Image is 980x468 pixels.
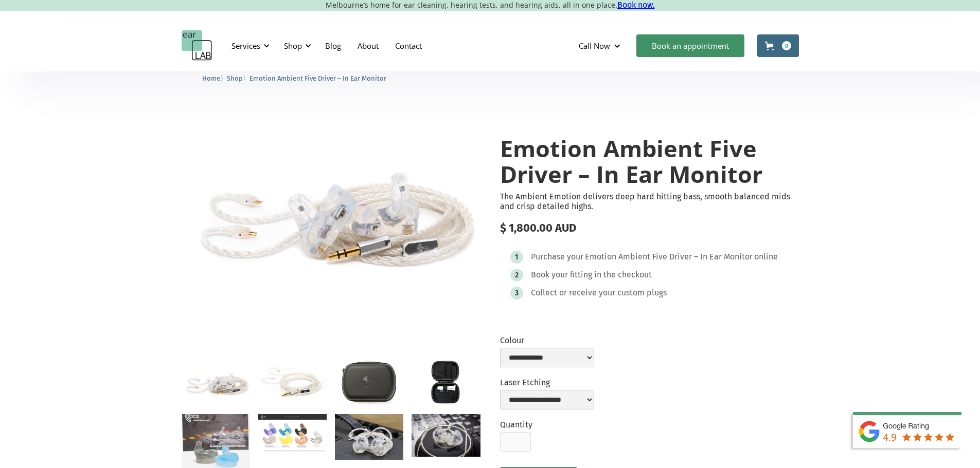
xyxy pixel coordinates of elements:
img: Emotion Ambient Five Driver – In Ear Monitor [182,115,480,314]
div: online [754,252,778,262]
a: Book an appointment [636,34,744,57]
span: Home [202,74,220,82]
label: Colour [500,335,594,345]
span: Shop [227,74,243,82]
a: Blog [317,31,349,61]
label: Quantity [500,420,532,429]
p: The Ambient Emotion delivers deep hard hitting bass, smooth balanced mids and crisp detailed highs. [500,192,799,211]
div: Services [225,30,273,61]
a: open lightbox [258,360,327,403]
span: Emotion Ambient Five Driver – In Ear Monitor [250,74,386,82]
li: 〉 [227,73,250,84]
a: Home [202,73,220,83]
a: open lightbox [412,360,480,405]
div: Shop [284,41,302,51]
div: Emotion Ambient Five Driver – In Ear Monitor [585,252,753,262]
div: 3 [515,289,519,297]
a: Emotion Ambient Five Driver – In Ear Monitor [250,73,386,83]
div: Call Now [571,30,631,61]
div: Book your fitting in the checkout [531,270,652,280]
a: Open cart [757,34,799,57]
a: Contact [387,31,430,61]
div: 1 [515,253,518,261]
div: Services [231,41,260,51]
a: About [349,31,387,61]
label: Laser Etching [500,378,594,387]
a: Shop [227,73,243,83]
a: open lightbox [335,414,403,460]
div: 0 [782,41,791,50]
a: open lightbox [412,414,480,457]
a: open lightbox [182,360,250,406]
a: home [182,30,212,61]
li: 〉 [202,73,227,84]
h1: Emotion Ambient Five Driver – In Ear Monitor [500,136,799,186]
div: $ 1,800.00 AUD [500,221,799,235]
div: Call Now [579,41,610,51]
div: Purchase your [531,252,583,262]
div: 2 [515,271,519,279]
div: Shop [278,30,314,61]
a: open lightbox [258,414,327,452]
div: Collect or receive your custom plugs [531,288,667,298]
a: open lightbox [182,115,480,314]
a: open lightbox [335,360,403,405]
